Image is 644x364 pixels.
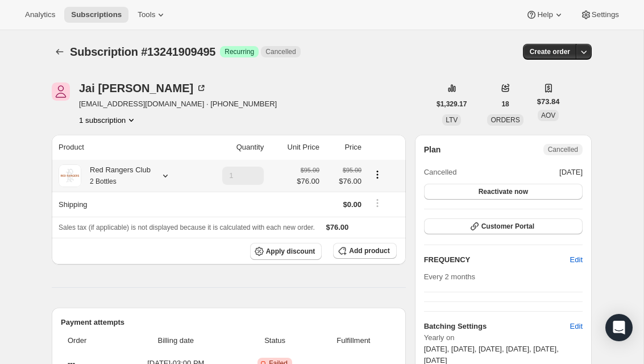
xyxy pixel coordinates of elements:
[349,246,389,255] span: Add product
[79,98,277,110] span: [EMAIL_ADDRESS][DOMAIN_NAME] · [PHONE_NUMBER]
[424,254,570,266] h2: FREQUENCY
[501,100,509,109] span: 18
[59,224,315,231] span: Sales tax (if applicable) is not displayed because it is calculated with each new order.
[79,82,207,94] div: Jai [PERSON_NAME]
[79,114,137,126] button: Product actions
[61,317,397,328] h2: Payment attempts
[563,251,589,269] button: Edit
[574,7,626,23] button: Settings
[424,144,441,155] h2: Plan
[59,164,81,187] img: product img
[424,321,570,332] h6: Batching Settings
[537,10,552,19] span: Help
[523,44,577,60] button: Create order
[71,10,122,19] span: Subscriptions
[18,7,62,23] button: Analytics
[495,96,516,112] button: 18
[323,135,365,160] th: Price
[343,200,362,209] span: $0.00
[548,145,578,154] span: Cancelled
[131,7,173,23] button: Tools
[430,96,473,112] button: $1,329.17
[530,47,570,56] span: Create order
[52,82,70,101] span: Jai Fernandez
[424,184,583,200] button: Reactivate now
[326,176,362,187] span: $76.00
[225,47,254,56] span: Recurring
[64,7,128,23] button: Subscriptions
[119,335,233,346] span: Billing date
[570,254,583,266] span: Edit
[541,111,555,119] span: AOV
[563,317,589,336] button: Edit
[537,96,560,107] span: $73.84
[25,10,55,19] span: Analytics
[481,222,534,231] span: Customer Portal
[297,176,319,187] span: $76.00
[605,314,633,341] div: Open Intercom Messenger
[52,192,198,217] th: Shipping
[317,335,390,346] span: Fulfillment
[198,135,268,160] th: Quantity
[61,328,116,353] th: Order
[326,223,349,231] span: $76.00
[81,164,151,187] div: Red Rangers Club
[446,116,458,124] span: LTV
[333,243,396,259] button: Add product
[90,177,117,185] small: 2 Bottles
[138,10,155,19] span: Tools
[343,167,362,173] small: $95.00
[570,321,583,332] span: Edit
[424,218,583,234] button: Customer Portal
[70,45,215,58] span: Subscription #13241909495
[424,332,583,344] span: Yearly on
[266,247,315,256] span: Apply discount
[491,116,520,124] span: ORDERS
[437,100,467,109] span: $1,329.17
[250,243,322,260] button: Apply discount
[519,7,571,23] button: Help
[479,187,528,196] span: Reactivate now
[368,168,387,181] button: Product actions
[52,44,68,60] button: Subscriptions
[424,272,475,281] span: Every 2 months
[368,197,387,209] button: Shipping actions
[265,47,296,56] span: Cancelled
[424,167,457,178] span: Cancelled
[301,167,319,173] small: $95.00
[239,335,310,346] span: Status
[52,135,198,160] th: Product
[559,167,583,178] span: [DATE]
[592,10,619,19] span: Settings
[267,135,323,160] th: Unit Price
